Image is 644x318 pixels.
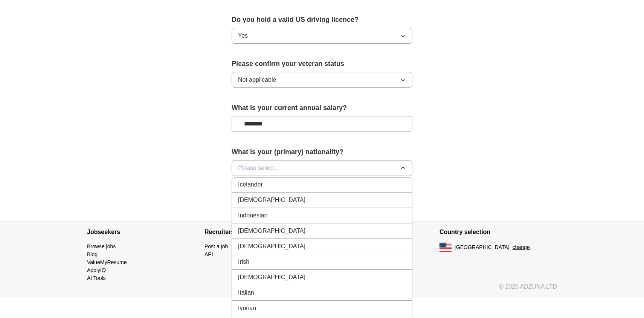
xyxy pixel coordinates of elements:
[232,103,412,113] label: What is your current annual salary?
[440,243,452,252] img: US flag
[232,72,412,88] button: Not applicable
[87,275,106,281] a: AI Tools
[204,243,228,249] a: Post a job
[238,196,305,205] span: [DEMOGRAPHIC_DATA]
[440,222,557,243] h4: Country selection
[87,243,116,249] a: Browse jobs
[238,288,254,297] span: Italian
[232,147,412,157] label: What is your (primary) nationality?
[238,273,305,282] span: [DEMOGRAPHIC_DATA]
[238,31,248,40] span: Yes
[232,28,412,44] button: Yes
[238,304,256,313] span: Ivorian
[238,180,263,189] span: Icelander
[87,251,98,257] a: Blog
[513,243,530,251] button: change
[238,211,267,220] span: Indonesian
[87,259,127,265] a: ValueMyResume
[81,282,563,297] div: © 2025 ADZUNA LTD
[455,243,510,251] span: [GEOGRAPHIC_DATA]
[232,160,412,176] button: Please select...
[232,59,412,69] label: Please confirm your veteran status
[238,164,279,173] span: Please select...
[238,226,305,235] span: [DEMOGRAPHIC_DATA]
[238,257,249,266] span: Irish
[232,15,412,25] label: Do you hold a valid US driving licence?
[238,75,276,84] span: Not applicable
[204,251,213,257] a: API
[87,267,106,273] a: ApplyIQ
[238,242,305,251] span: [DEMOGRAPHIC_DATA]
